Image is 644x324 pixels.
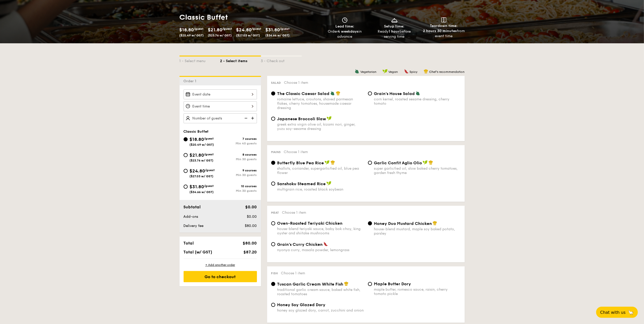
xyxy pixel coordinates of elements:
span: 🦙 [628,309,634,315]
span: Oven-Roasted Teriyaki Chicken [277,221,343,226]
span: $31.80 [266,27,280,33]
span: Lead time: [335,24,354,29]
div: 1 - Select menu [180,57,220,64]
span: /guest [204,137,214,140]
input: Garlic Confit Aglio Oliosuper garlicfied oil, slow baked cherry tomatoes, garden fresh thyme [368,161,372,165]
span: /guest [204,153,214,156]
input: Japanese Broccoli Slawgreek extra virgin olive oil, kizami nori, ginger, yuzu soy-sesame dressing [271,117,275,121]
img: icon-chef-hat.a58ddaea.svg [331,160,335,165]
span: Total [184,241,194,246]
span: ($20.49 w/ GST) [180,34,204,37]
span: Honey Soy Glazed Dory [277,302,326,307]
span: Maple Butter Dory [374,281,411,286]
img: icon-vegan.f8ff3823.svg [327,116,332,121]
span: Classic Buffet [184,129,209,134]
div: 7 courses [220,137,257,141]
span: $80.00 [245,224,257,228]
img: icon-vegan.f8ff3823.svg [423,160,428,165]
div: 2 - Select items [220,57,261,64]
span: Vegetarian [360,70,376,74]
span: $87.20 [243,250,257,254]
img: icon-vegan.f8ff3823.svg [325,160,330,165]
div: Min 30 guests [220,157,257,161]
input: $21.80/guest($23.76 w/ GST)8 coursesMin 30 guests [184,153,188,157]
div: 8 courses [220,153,257,156]
input: Grain's House Saladcorn kernel, roasted sesame dressing, cherry tomato [368,91,372,96]
span: /guest [280,27,290,31]
span: Delivery fee [184,224,204,228]
img: icon-clock.2db775ea.svg [341,17,349,23]
span: Choose 1 item [281,271,305,275]
input: Grain's Curry Chickennyonya curry, masala powder, lemongrass [271,242,275,246]
input: The Classic Caesar Saladromaine lettuce, croutons, shaved parmesan flakes, cherry tomatoes, house... [271,91,275,96]
img: icon-chef-hat.a58ddaea.svg [336,91,340,96]
span: /guest [205,168,215,172]
div: honey soy glazed dory, carrot, zucchini and onion [277,308,364,313]
span: Spicy [410,70,418,74]
h1: Classic Buffet [180,13,320,22]
span: /guest [252,27,262,31]
span: $21.80 [208,27,223,33]
span: Mains [271,150,281,154]
img: icon-spicy.37a8142b.svg [404,69,409,74]
img: icon-teardown.65201eee.svg [441,17,446,22]
input: $18.80/guest($20.49 w/ GST)7 coursesMin 40 guests [184,137,188,141]
div: greek extra virgin olive oil, kizami nori, ginger, yuzu soy-sesame dressing [277,122,364,131]
div: house-blend mustard, maple soy baked potato, parsley [374,227,461,236]
span: Chat with us [600,310,626,315]
span: /guest [204,184,214,188]
span: $24.80 [190,168,205,174]
span: ($23.76 w/ GST) [208,34,232,37]
span: Grain's Curry Chicken [277,242,323,247]
span: $0.00 [245,205,257,209]
span: Total (w/ GST) [184,250,212,254]
span: ($34.66 w/ GST) [190,190,214,194]
span: Butterfly Blue Pea Rice [277,160,324,165]
span: Add-ons [184,214,198,219]
span: Meat [271,211,279,214]
input: $31.80/guest($34.66 w/ GST)10 coursesMin 30 guests [184,185,188,189]
div: shallots, coriander, supergarlicfied oil, blue pea flower [277,166,364,175]
span: Choose 1 item [284,150,308,154]
input: Event time [184,101,257,111]
span: Chef's recommendation [429,70,465,74]
strong: 4 weekdays [338,29,359,34]
span: $21.80 [190,152,204,158]
span: ($34.66 w/ GST) [266,34,290,37]
span: $18.80 [190,137,204,142]
img: icon-chef-hat.a58ddaea.svg [344,281,349,286]
input: Tuscan Garlic Cream White Fishtraditional garlic cream sauce, baked white fish, roasted tomatoes [271,282,275,286]
input: Honey Soy Glazed Doryhoney soy glazed dory, carrot, zucchini and onion [271,303,275,307]
img: icon-vegan.f8ff3823.svg [326,181,332,186]
div: Min 30 guests [220,173,257,177]
div: multigrain rice, roasted black soybean [277,187,364,192]
span: Subtotal [184,205,201,209]
div: maple butter, romesco sauce, raisin, cherry tomato pickle [374,287,461,296]
span: $0.00 [247,214,257,219]
input: Butterfly Blue Pea Riceshallots, coriander, supergarlicfied oil, blue pea flower [271,161,275,165]
div: house-blend teriyaki sauce, baby bok choy, king oyster and shiitake mushrooms [277,227,364,235]
div: 3 - Check out [261,57,302,64]
span: $24.80 [236,27,252,33]
input: Sanshoku Steamed Ricemultigrain rice, roasted black soybean [271,182,275,186]
img: icon-vegetarian.fe4039eb.svg [416,91,420,96]
div: Go to checkout [184,271,257,282]
span: /guest [194,27,204,31]
div: + Add another order [184,263,257,267]
div: nyonya curry, masala powder, lemongrass [277,248,364,252]
div: Min 30 guests [220,189,257,193]
span: $18.80 [180,27,194,33]
span: /guest [223,27,232,31]
span: Salad [271,81,281,85]
img: icon-reduce.1d2dbef1.svg [242,113,249,123]
span: Sanshoku Steamed Rice [277,181,326,186]
img: icon-vegetarian.fe4039eb.svg [355,69,359,74]
button: Chat with us🦙 [596,307,638,318]
span: Teardown time: [430,24,458,28]
span: $80.00 [243,241,257,246]
input: Oven-Roasted Teriyaki Chickenhouse-blend teriyaki sauce, baby bok choy, king oyster and shiitake ... [271,221,275,225]
img: icon-chef-hat.a58ddaea.svg [433,221,437,225]
img: icon-chef-hat.a58ddaea.svg [429,160,433,165]
span: Tuscan Garlic Cream White Fish [277,282,344,287]
span: Vegan [389,70,398,74]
